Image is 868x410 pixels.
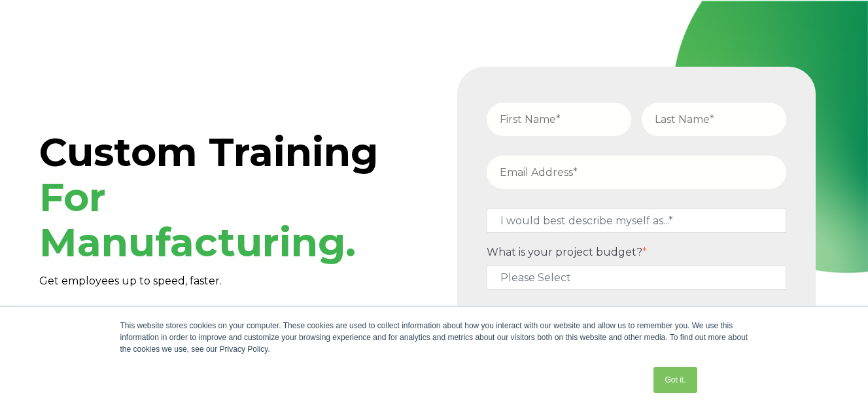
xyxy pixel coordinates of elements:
[642,103,786,136] input: Last Name*
[653,367,697,393] a: Got it.
[487,246,642,258] span: What is your project budget?
[487,156,786,189] input: Email Address*
[120,320,748,355] div: This website stores cookies on your computer. These cookies are used to collect information about...
[39,275,222,287] span: Get employees up to speed, faster.
[487,103,631,136] input: First Name*
[39,173,356,266] span: For Manufacturing.
[39,128,378,266] span: Custom Training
